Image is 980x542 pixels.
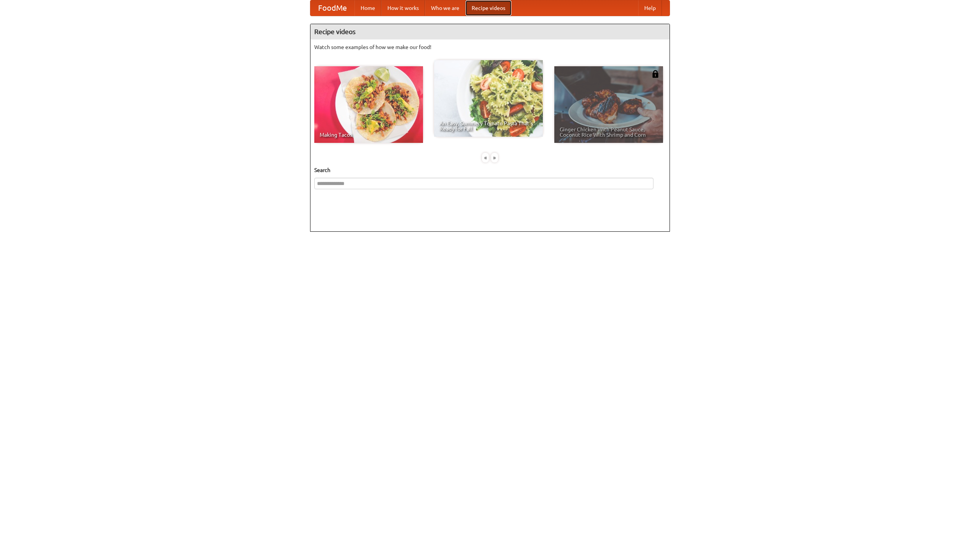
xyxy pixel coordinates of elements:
a: Help [638,0,662,16]
span: Making Tacos [320,132,418,138]
h4: Recipe videos [310,24,670,39]
h5: Search [314,166,666,174]
div: » [491,153,498,162]
a: Making Tacos [314,66,423,143]
a: An Easy, Summery Tomato Pasta That's Ready for Fall [434,60,543,137]
p: Watch some examples of how we make our food! [314,43,666,51]
img: 483408.png [652,70,659,78]
span: An Easy, Summery Tomato Pasta That's Ready for Fall [439,121,537,131]
a: Recipe videos [465,0,511,16]
a: Who we are [425,0,465,16]
a: How it works [381,0,425,16]
div: « [482,153,489,162]
a: Home [354,0,381,16]
a: FoodMe [310,0,354,16]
